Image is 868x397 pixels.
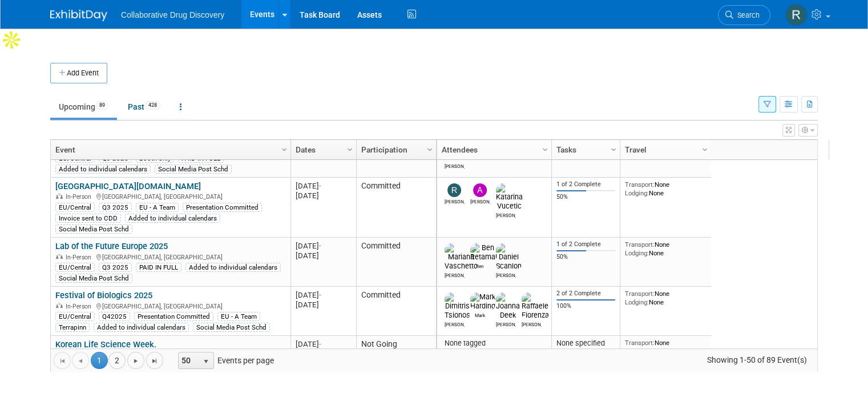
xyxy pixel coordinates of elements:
div: Presentation Committed [134,312,213,321]
span: Column Settings [540,145,550,154]
div: 50% [556,253,616,261]
span: Transport: [625,181,655,189]
a: Search [718,5,770,25]
div: [GEOGRAPHIC_DATA], [GEOGRAPHIC_DATA] [55,191,285,201]
div: Daniel Scanlon [496,271,516,278]
div: 2 of 2 Complete [556,290,616,298]
td: Committed [356,287,436,336]
a: Attendees [442,140,544,159]
div: Raffaele Fiorenza [522,320,542,327]
div: [DATE] [296,290,351,300]
a: Tasks [556,140,612,159]
span: 1 [91,352,108,369]
a: Go to the next page [127,352,144,369]
td: Committed [356,178,436,238]
span: Column Settings [280,145,289,154]
div: 1 of 2 Complete [556,181,616,189]
div: Social Media Post Schd [55,274,132,283]
span: Go to the first page [58,356,67,366]
span: - [319,182,321,190]
span: - [319,340,321,348]
div: Added to individual calendars [185,263,281,272]
span: Column Settings [609,145,618,154]
div: EU - A Team [217,312,260,321]
img: Daniel Scanlon [496,243,522,271]
div: [DATE] [296,181,351,191]
a: Travel [625,140,704,159]
div: Added to individual calendars [125,214,220,223]
span: - [319,242,321,250]
td: Committed [356,238,436,287]
div: Invoice sent to CDD [55,214,121,223]
div: [DATE] [296,339,351,349]
td: Not Going [356,336,436,374]
div: 1 of 2 Complete [556,240,616,248]
a: Go to the first page [54,352,71,369]
div: Joanna Deek [496,320,516,327]
div: Social Media Post Schd [55,224,132,234]
span: Lodging: [625,249,649,257]
div: 50% [556,193,616,201]
a: Column Settings [278,140,291,157]
a: Korean Life Science Week. [55,339,156,350]
span: Transport: [625,290,655,298]
span: select [201,357,211,366]
div: Q42025 [99,312,130,321]
div: Antima Gupta [470,197,490,204]
span: In-Person [66,193,95,200]
img: In-Person Event [56,193,63,199]
div: Social Media Post Schd [155,165,232,174]
div: EU - A Team [136,203,179,212]
div: Presentation Committed [183,203,262,212]
span: Search [733,11,760,19]
div: [DATE] [296,241,351,251]
a: Column Settings [344,140,357,157]
div: Mariana Vaschetto [445,271,465,278]
img: Antima Gupta [473,183,487,197]
div: Added to individual calendars [94,323,189,332]
div: Katarina Vucetic [496,211,516,218]
span: Collaborative Drug Discovery [121,10,224,19]
a: Column Settings [608,140,620,157]
a: Upcoming89 [50,96,117,118]
img: In-Person Event [56,303,63,308]
img: Ben Retamal [470,243,497,262]
div: None tagged [442,339,547,348]
div: Mark Harding [470,311,490,318]
span: Transport: [625,339,655,347]
div: None None [625,181,707,197]
span: Events per page [164,352,285,369]
a: Dates [296,140,349,159]
span: 428 [145,101,160,110]
span: Showing 1-50 of 89 Event(s) [696,352,817,368]
div: Added to individual calendars [55,165,151,174]
div: Terrapinn [55,323,90,332]
div: Q3 2025 [99,203,132,212]
img: Joanna Deek [496,292,520,320]
span: Go to the next page [131,356,140,366]
button: Add Event [50,63,107,83]
div: Q3 2025 [99,263,132,272]
span: Column Settings [700,145,709,154]
a: Go to the previous page [72,352,89,369]
img: ExhibitDay [50,10,107,21]
a: Lab of the Future Europe 2025 [55,241,168,251]
img: Mariana Vaschetto [445,243,478,271]
div: None None [625,290,707,306]
span: 89 [96,101,108,110]
span: Transport: [625,240,655,248]
img: Katarina Vucetic [496,183,523,211]
div: Dimitris Tsionos [445,320,465,327]
span: Lodging: [625,298,649,306]
span: In-Person [66,303,95,310]
div: Social Media Post Schd [193,323,270,332]
div: [DATE] [296,191,351,200]
span: Column Settings [345,145,354,154]
div: [GEOGRAPHIC_DATA], [GEOGRAPHIC_DATA] [55,301,285,311]
div: PAID IN FULL [136,263,181,272]
a: Go to the last page [146,352,163,369]
a: Column Settings [539,140,552,157]
div: [DATE] [296,251,351,260]
div: [GEOGRAPHIC_DATA], [GEOGRAPHIC_DATA] [55,252,285,262]
div: None None [625,339,707,355]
